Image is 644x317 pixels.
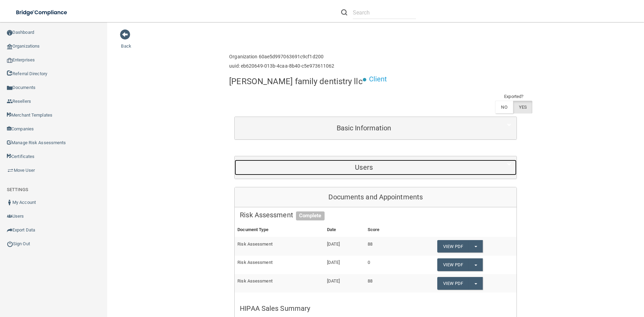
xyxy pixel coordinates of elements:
img: enterprise.0d942306.png [7,58,12,63]
h5: Risk Assessment [240,211,511,219]
td: Risk Assessment [235,274,324,293]
img: icon-documents.8dae5593.png [7,85,12,91]
img: icon-export.b9366987.png [7,227,12,233]
iframe: Drift Widget Chat Controller [525,268,636,296]
td: 88 [365,274,403,293]
img: ic_power_dark.7ecde6b1.png [7,241,13,247]
a: View PDF [437,240,469,253]
label: NO [495,101,513,113]
td: 88 [365,237,403,256]
td: Exported? [495,92,532,101]
a: Users [240,160,511,175]
a: Back [121,35,131,49]
img: ic_dashboard_dark.d01f4a41.png [7,30,12,36]
p: Client [369,73,387,86]
td: [DATE] [324,274,365,293]
img: ic_user_dark.df1a06c3.png [7,200,12,205]
h6: Organization 60ae5d997063691c9cf1d200 [229,54,334,59]
th: Document Type [235,223,324,237]
div: Documents and Appointments [235,187,517,207]
a: Basic Information [240,120,511,136]
img: ic_reseller.de258add.png [7,99,12,104]
span: Complete [296,211,325,220]
h4: [PERSON_NAME] family dentistry llc [229,77,362,86]
img: ic-search.3b580494.png [341,9,347,16]
img: organization-icon.f8decf85.png [7,44,12,49]
td: Risk Assessment [235,256,324,274]
img: icon-users.e205127d.png [7,214,12,219]
td: [DATE] [324,237,365,256]
input: Search [353,6,416,19]
th: Date [324,223,365,237]
label: SETTINGS [7,186,28,194]
a: View PDF [437,277,469,290]
a: View PDF [437,258,469,271]
label: YES [513,101,532,113]
h6: uuid: eb620649-013b-4caa-8b40-c5e973611062 [229,63,334,69]
h5: Basic Information [240,124,488,132]
th: Score [365,223,403,237]
h5: HIPAA Sales Summary [240,305,511,312]
td: [DATE] [324,256,365,274]
h5: Users [240,164,488,171]
img: briefcase.64adab9b.png [7,167,14,174]
img: bridge_compliance_login_screen.278c3ca4.svg [10,6,74,20]
td: 0 [365,256,403,274]
td: Risk Assessment [235,237,324,256]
